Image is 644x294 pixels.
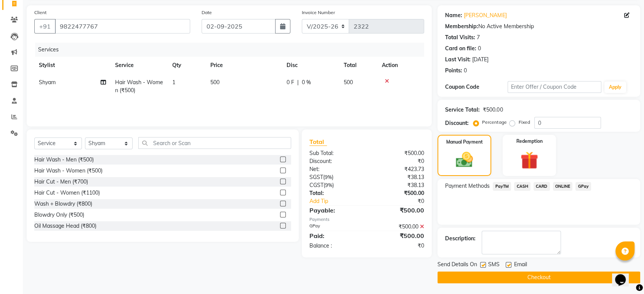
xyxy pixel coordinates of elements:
div: Balance : [304,242,367,250]
div: ( ) [304,181,367,189]
img: _cash.svg [450,150,478,169]
span: SGST [309,174,323,181]
button: +91 [34,19,56,34]
label: Date [202,9,212,16]
div: Oil Massage Head (₹800) [34,222,96,230]
div: Total: [304,189,367,197]
div: Points: [445,67,462,75]
iframe: chat widget [612,264,636,286]
div: ₹500.00 [367,223,430,231]
div: Net: [304,165,367,173]
a: [PERSON_NAME] [464,11,506,19]
th: Service [111,57,168,74]
div: ₹500.00 [367,189,430,197]
span: CASH [514,182,530,191]
span: Hair Wash - Women (₹500) [115,79,163,94]
label: Percentage [482,119,506,126]
th: Price [206,57,282,74]
span: 0 % [302,78,311,86]
div: Card on file: [445,45,476,53]
span: 1 [172,79,175,86]
div: 7 [477,34,480,42]
th: Total [339,57,377,74]
div: No Active Membership [445,22,633,30]
div: [DATE] [472,56,489,64]
span: ONLINE [553,182,573,191]
span: | [297,78,299,86]
label: Redemption [516,138,542,145]
span: Email [514,260,527,270]
button: Checkout [437,272,640,283]
div: Last Visit: [445,56,471,64]
label: Invoice Number [302,9,335,16]
div: ( ) [304,173,367,181]
div: 0 [478,45,481,53]
div: Hair Cut - Women (₹1100) [34,189,100,197]
div: Blowdry Only (₹500) [34,211,84,219]
div: ₹500.00 [367,206,430,215]
div: ₹500.00 [367,231,430,240]
span: Send Details On [437,260,477,270]
div: ₹38.13 [367,181,430,189]
label: Manual Payment [446,139,483,145]
span: Total [309,138,327,146]
div: ₹38.13 [367,173,430,181]
th: Disc [282,57,339,74]
div: GPay [304,223,367,231]
div: Membership: [445,22,478,30]
div: Wash + Blowdry (₹800) [34,200,92,208]
div: Hair Wash - Men (₹500) [34,156,94,164]
a: Add Tip [304,197,377,205]
button: Apply [604,81,626,93]
span: 500 [344,79,353,86]
div: Service Total: [445,106,480,114]
span: 0 F [287,78,294,86]
div: ₹423.73 [367,165,430,173]
span: 9% [325,182,332,188]
div: Total Visits: [445,34,475,42]
div: Services [35,43,430,57]
span: Shyam [39,79,56,86]
div: Hair Wash - Women (₹500) [34,167,103,175]
input: Search by Name/Mobile/Email/Code [55,19,190,34]
span: Payment Methods [445,182,490,190]
span: 500 [210,79,219,86]
span: CGST [309,182,324,189]
div: ₹0 [377,197,430,205]
div: Payable: [304,206,367,215]
div: 0 [464,67,467,75]
span: GPay [575,182,591,191]
div: Payments [309,216,424,223]
div: Coupon Code [445,83,508,91]
span: CARD [533,182,550,191]
div: ₹500.00 [367,149,430,157]
div: Discount: [445,119,469,127]
input: Enter Offer / Coupon Code [508,81,601,93]
div: Name: [445,11,462,19]
div: ₹0 [367,242,430,250]
div: Hair Cut - Men (₹700) [34,178,88,186]
div: Sub Total: [304,149,367,157]
span: PayTM [493,182,511,191]
div: Discount: [304,157,367,165]
span: SMS [488,260,500,270]
label: Client [34,9,46,16]
th: Action [377,57,424,74]
th: Stylist [34,57,111,74]
img: _gift.svg [515,149,543,171]
div: Paid: [304,231,367,240]
th: Qty [168,57,206,74]
label: Fixed [518,119,530,126]
div: ₹0 [367,157,430,165]
input: Search or Scan [138,137,291,149]
div: ₹500.00 [483,106,503,114]
span: 9% [325,174,332,180]
div: Description: [445,235,476,243]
